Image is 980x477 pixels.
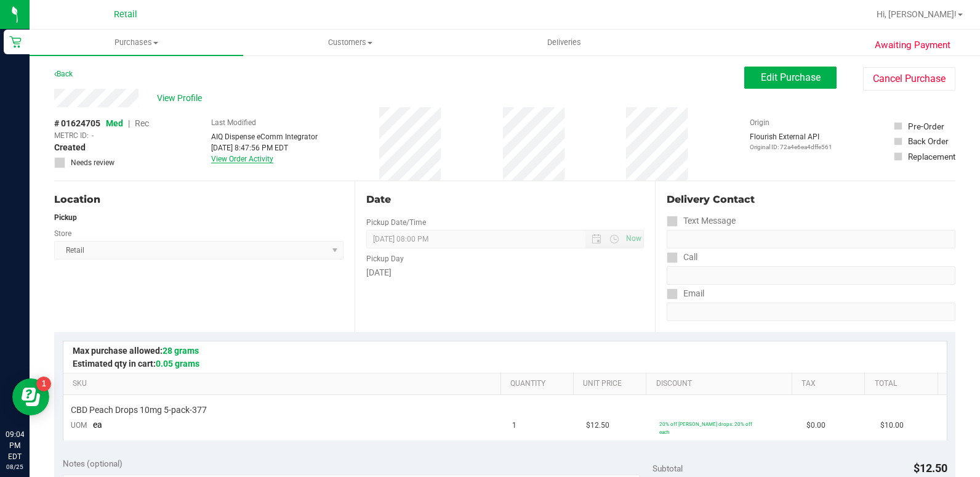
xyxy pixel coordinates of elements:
div: Flourish External API [750,131,832,152]
iframe: Resource center unread badge [36,377,51,391]
span: # 01624705 [54,117,100,130]
iframe: Resource center [12,378,49,415]
a: Discount [656,379,787,389]
label: Text Message [667,212,736,230]
label: Call [667,248,697,266]
a: View Order Activity [211,155,273,163]
a: Quantity [510,379,569,389]
div: AIQ Dispense eComm Integrator [211,131,318,142]
span: METRC ID: [54,130,89,141]
span: $10.00 [880,420,904,431]
span: | [128,118,130,128]
div: [DATE] 8:47:56 PM EDT [211,142,318,153]
a: Unit Price [583,379,641,389]
span: $0.00 [806,420,825,431]
a: Back [54,70,73,78]
span: Max purchase allowed: [73,346,199,356]
p: 08/25 [6,462,24,471]
a: Purchases [30,30,243,55]
input: Format: (999) 999-9999 [667,266,955,285]
div: Replacement [908,150,955,163]
a: Tax [801,379,860,389]
span: 20% off [PERSON_NAME] drops: 20% off each [659,421,752,435]
div: Date [366,192,644,207]
label: Origin [750,117,769,128]
span: 1 [512,420,516,431]
span: Created [54,141,86,154]
button: Edit Purchase [744,67,837,89]
span: CBD Peach Drops 10mg 5-pack-377 [71,404,207,416]
label: Last Modified [211,117,256,128]
label: Pickup Day [366,253,404,264]
a: Customers [243,30,457,55]
span: Customers [244,37,456,48]
span: Estimated qty in cart: [73,359,199,369]
p: 09:04 PM EDT [6,429,24,462]
a: Deliveries [457,30,671,55]
label: Pickup Date/Time [366,217,426,228]
p: Original ID: 72a4e6ea4dffe561 [750,142,832,152]
span: $12.50 [586,420,609,431]
div: Pre-Order [908,120,944,132]
input: Format: (999) 999-9999 [667,230,955,248]
span: Needs review [71,157,114,168]
span: Notes (optional) [63,459,122,468]
div: Delivery Contact [667,192,955,207]
a: Total [875,379,933,389]
span: Med [106,118,123,128]
strong: Pickup [54,213,77,222]
span: Deliveries [531,37,598,48]
a: SKU [73,379,496,389]
span: Hi, [PERSON_NAME]! [877,9,957,19]
label: Store [54,228,71,239]
span: Rec [135,118,149,128]
label: Email [667,285,704,303]
span: - [92,130,94,141]
div: [DATE] [366,266,644,279]
span: Retail [114,9,137,20]
span: Subtotal [653,463,683,473]
span: 28 grams [163,346,199,356]
span: 0.05 grams [156,359,199,369]
span: View Profile [157,92,206,105]
span: $12.50 [914,462,947,475]
button: Cancel Purchase [863,67,955,91]
span: Edit Purchase [761,71,821,83]
span: ea [93,420,102,430]
div: Back Order [908,135,949,147]
span: Awaiting Payment [875,38,950,52]
span: UOM [71,421,87,430]
div: Location [54,192,343,207]
inline-svg: Retail [9,36,22,48]
span: Purchases [30,37,243,48]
